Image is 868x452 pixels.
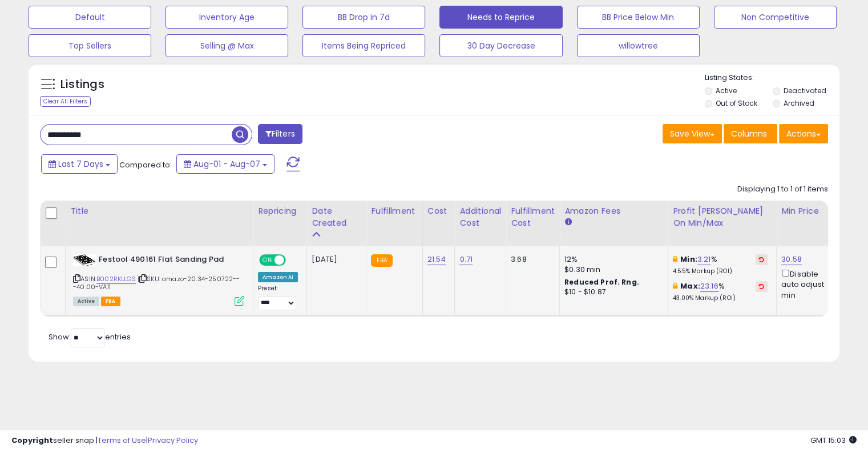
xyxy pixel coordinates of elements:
p: Listing States: [705,73,839,83]
div: Title [70,205,248,217]
div: 3.68 [511,254,551,265]
a: B002RKLLGS [96,274,136,284]
div: Additional Cost [459,205,501,229]
div: $10 - $10.87 [564,287,659,297]
div: Amazon AI [258,272,298,282]
a: Terms of Use [98,435,146,446]
strong: Copyright [11,435,53,446]
button: Selling @ Max [165,34,288,57]
span: Last 7 Days [58,158,103,170]
div: Min Price [781,205,840,217]
button: Columns [724,124,777,143]
a: 23.16 [700,281,718,292]
span: Compared to: [119,159,172,170]
div: Disable auto adjust min [781,267,836,301]
div: ASIN: [73,254,244,305]
th: The percentage added to the cost of goods (COGS) that forms the calculator for Min & Max prices. [668,201,777,246]
h5: Listings [60,77,104,93]
button: Needs to Reprice [439,6,562,29]
b: Reduced Prof. Rng. [564,277,639,287]
button: Items Being Repriced [302,34,425,57]
span: All listings currently available for purchase on Amazon [73,297,99,306]
label: Archived [783,98,814,108]
div: Date Created [312,205,361,229]
p: 43.00% Markup (ROI) [673,294,768,302]
button: Save View [663,124,722,143]
i: This overrides the store level max markup for this listing [673,282,677,290]
div: Clear All Filters [40,96,91,107]
p: 4.55% Markup (ROI) [673,267,768,275]
div: Profit [PERSON_NAME] on Min/Max [673,205,772,229]
div: % [673,281,768,302]
label: Out of Stock [716,98,757,108]
span: Show: entries [49,331,131,342]
button: Default [29,6,151,29]
div: $0.30 min [564,265,659,275]
button: Aug-01 - Aug-07 [176,154,274,174]
label: Deactivated [783,86,826,95]
button: Actions [779,124,828,143]
div: Repricing [258,205,302,217]
div: Preset: [258,285,298,310]
a: 21.54 [427,254,446,265]
button: Inventory Age [165,6,288,29]
div: Displaying 1 to 1 of 1 items [737,184,828,195]
a: 0.71 [459,254,473,265]
i: Revert to store-level Min Markup [759,257,764,262]
div: Amazon Fees [564,205,663,217]
div: Fulfillment [371,205,417,217]
button: BB Drop in 7d [302,6,425,29]
div: 12% [564,254,659,265]
b: Festool 490161 Flat Sanding Pad [99,254,237,268]
a: 3.21 [697,254,711,265]
b: Max: [680,281,700,291]
span: OFF [284,255,302,265]
i: Revert to store-level Max Markup [759,283,764,289]
div: Cost [427,205,450,217]
a: Privacy Policy [148,435,198,446]
a: 30.58 [781,254,802,265]
div: [DATE] [312,254,357,265]
div: Fulfillment Cost [511,205,555,229]
button: Top Sellers [29,34,151,57]
small: FBA [371,254,392,267]
span: FBA [101,297,120,306]
button: BB Price Below Min [577,6,700,29]
span: Aug-01 - Aug-07 [193,158,260,170]
span: 2025-08-15 15:03 GMT [810,435,857,446]
button: willowtree [577,34,700,57]
span: | SKU: amazo-20.34-250722---40.00-VA11 [73,274,240,291]
label: Active [716,86,737,95]
b: Min: [680,254,697,265]
small: Amazon Fees. [564,217,571,227]
button: 30 Day Decrease [439,34,562,57]
button: Filters [258,124,302,144]
i: This overrides the store level min markup for this listing [673,255,677,263]
span: ON [260,255,274,265]
button: Non Competitive [714,6,837,29]
span: Columns [731,128,767,139]
div: seller snap | | [11,435,198,446]
button: Last 7 Days [41,154,118,174]
img: 41QlwpzbAtL._SL40_.jpg [73,254,96,266]
div: % [673,254,768,275]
